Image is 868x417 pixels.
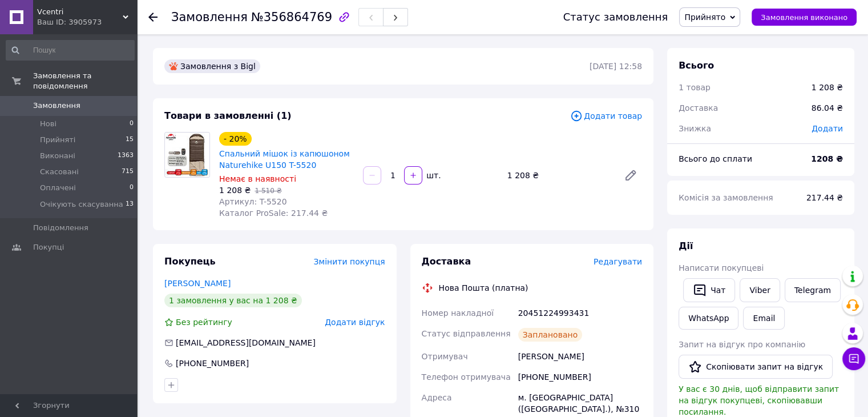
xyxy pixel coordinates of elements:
span: Номер накладної [422,308,494,318]
div: Статус замовлення [563,11,668,23]
a: Редагувати [619,164,642,187]
div: Нова Пошта (платна) [436,282,531,294]
div: [PHONE_NUMBER] [516,367,644,387]
span: Артикул: T-5520 [219,197,287,206]
span: Нові [40,119,56,129]
input: Пошук [6,40,135,61]
span: Покупець [164,256,216,267]
span: 715 [122,167,134,177]
span: Додати [812,124,843,133]
span: Змінити покупця [314,257,385,266]
span: Отримувач [422,352,468,361]
a: [PERSON_NAME] [164,279,231,288]
a: Viber [740,278,780,302]
span: Комісія за замовлення [679,193,773,202]
span: Додати відгук [325,318,385,327]
span: Виконані [40,151,75,161]
div: шт. [423,170,442,181]
img: Спальний мішок із капюшоном Naturehike U150 T-5520 [165,133,209,177]
span: Прийнято [684,13,725,22]
span: 1 208 ₴ [219,186,251,195]
span: №356864769 [251,10,332,24]
button: Чат з покупцем [842,347,865,370]
a: WhatsApp [679,307,738,330]
span: Замовлення [171,10,248,24]
span: Каталог ProSale: 217.44 ₴ [219,209,328,218]
b: 1208 ₴ [811,154,843,163]
span: Дії [679,240,693,251]
span: Запит на відгук про компанію [679,340,805,349]
span: Немає в наявності [219,174,296,183]
div: - 20% [219,132,252,146]
span: Замовлення та повідомлення [33,71,137,91]
span: Редагувати [594,257,642,266]
div: Повернутися назад [148,11,158,23]
span: Замовлення виконано [761,13,847,22]
button: Чат [683,278,735,302]
span: 1 510 ₴ [255,187,281,195]
span: Всього до сплати [679,154,752,163]
span: Замовлення [33,101,80,111]
div: 1 208 ₴ [812,82,843,93]
span: Всього [679,60,714,71]
div: [PERSON_NAME] [516,346,644,367]
span: Vcentri [37,7,123,17]
span: Товари в замовленні (1) [164,110,292,121]
span: Повідомлення [33,223,88,233]
span: Адреса [422,393,452,402]
span: Доставка [422,256,471,267]
div: 1 замовлення у вас на 1 208 ₴ [164,294,302,307]
span: 15 [126,135,134,145]
div: Заплановано [518,328,583,342]
span: 217.44 ₴ [806,193,843,202]
time: [DATE] 12:58 [590,62,642,71]
span: Доставка [679,103,718,113]
span: Прийняті [40,135,75,145]
span: Скасовані [40,167,79,177]
span: 0 [130,119,134,129]
div: Замовлення з Bigl [164,59,260,73]
span: Статус відправлення [422,329,511,338]
span: Без рейтингу [176,318,232,327]
span: Телефон отримувача [422,372,511,382]
div: 20451224993431 [516,303,644,323]
div: 1 208 ₴ [503,167,615,183]
span: У вас є 30 днів, щоб відправити запит на відгук покупцеві, скопіювавши посилання. [679,384,839,416]
a: Спальний мішок із капюшоном Naturehike U150 T-5520 [219,149,350,170]
span: Очікують скасуванна [40,199,123,210]
span: [EMAIL_ADDRESS][DOMAIN_NAME] [176,338,316,347]
span: 1363 [118,151,134,161]
span: Додати товар [570,110,642,122]
a: Telegram [785,278,841,302]
span: 0 [130,183,134,193]
button: Email [743,307,785,330]
div: 86.04 ₴ [805,95,850,121]
button: Скопіювати запит на відгук [679,355,833,379]
div: Ваш ID: 3905973 [37,17,137,27]
div: [PHONE_NUMBER] [175,358,250,369]
span: Покупці [33,242,64,252]
span: 13 [126,199,134,210]
span: Оплачені [40,183,76,193]
span: Написати покупцеві [679,263,764,272]
button: Замовлення виконано [752,9,857,26]
span: 1 товар [679,83,710,92]
span: Знижка [679,124,711,133]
